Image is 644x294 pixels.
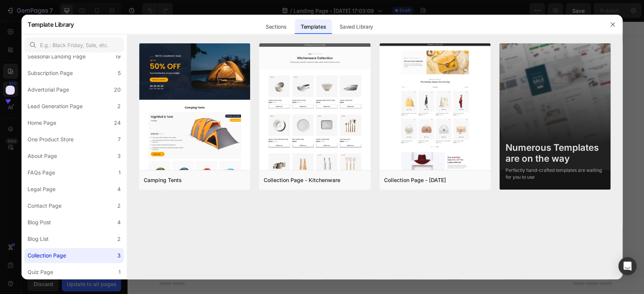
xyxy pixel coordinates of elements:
[28,268,53,277] div: Quiz Page
[117,102,121,111] div: 2
[28,251,66,260] div: Collection Page
[28,52,86,61] div: Seasonal Landing Page
[264,176,340,185] div: Collection Page - Kitchenware
[117,201,121,210] div: 2
[117,251,121,260] div: 3
[114,85,121,94] div: 20
[139,43,250,286] img: tent.png
[295,19,332,34] div: Templates
[506,142,604,164] div: Numerous Templates are on the way
[28,234,49,243] div: Blog List
[506,167,604,181] div: Perfectly hand-crafted templates are waiting for you to use
[144,176,182,185] div: Camping Tents
[28,185,55,194] div: Legal Page
[28,218,51,227] div: Blog Post
[28,69,73,78] div: Subscription Page
[28,168,55,177] div: FAQs Page
[118,268,121,277] div: 1
[28,152,57,161] div: About Page
[28,102,83,111] div: Lead Generation Page
[28,135,74,144] div: One Product Store
[260,153,313,168] button: Add elements
[259,43,370,250] img: kitchen1.png
[28,15,74,34] h2: Template Library
[117,152,121,161] div: 3
[28,85,69,94] div: Advertorial Page
[115,52,121,61] div: 19
[118,69,121,78] div: 5
[117,218,121,227] div: 4
[204,153,255,168] button: Add sections
[117,185,121,194] div: 4
[28,201,61,210] div: Contact Page
[384,176,446,185] div: Collection Page - [DATE]
[260,19,292,34] div: Sections
[117,234,121,243] div: 2
[118,135,121,144] div: 7
[213,138,304,147] div: Start with Sections from sidebar
[334,19,379,34] div: Saved Library
[25,37,124,52] input: E.g.: Black Friday, Sale, etc.
[118,168,121,177] div: 1
[208,196,309,202] div: Start with Generating from URL or image
[114,118,121,127] div: 24
[618,257,636,275] div: Open Intercom Messenger
[28,118,56,127] div: Home Page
